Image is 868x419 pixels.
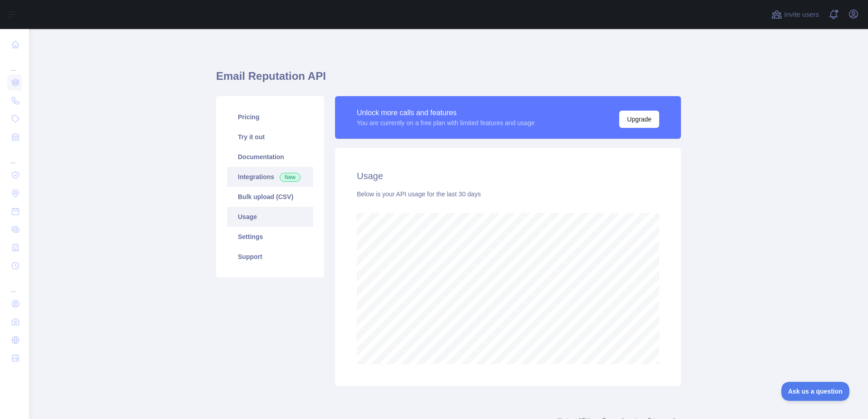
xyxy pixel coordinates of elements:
[769,7,821,22] button: Invite users
[227,187,313,207] a: Bulk upload (CSV)
[357,190,659,199] div: Below is your API usage for the last 30 days
[227,167,313,187] a: Integrations New
[227,247,313,267] a: Support
[619,111,659,128] button: Upgrade
[227,127,313,147] a: Try it out
[357,107,535,118] div: Unlock more calls and features
[280,173,301,182] span: New
[784,10,819,20] span: Invite users
[7,276,22,294] div: ...
[7,147,22,165] div: ...
[357,118,535,127] div: You are currently on a free plan with limited features and usage
[227,147,313,167] a: Documentation
[227,207,313,227] a: Usage
[216,69,681,91] h1: Email Reputation API
[357,170,659,182] h2: Usage
[7,54,22,73] div: ...
[227,107,313,127] a: Pricing
[227,227,313,247] a: Settings
[781,382,850,401] iframe: Toggle Customer Support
